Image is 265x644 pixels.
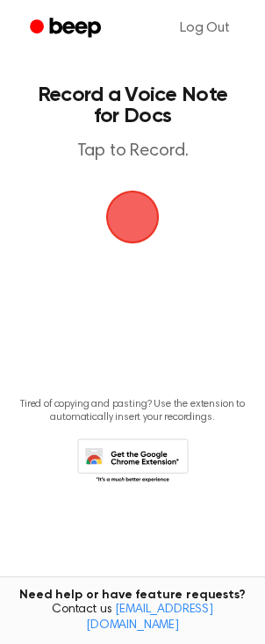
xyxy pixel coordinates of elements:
span: Contact us [11,603,254,633]
p: Tired of copying and pasting? Use the extension to automatically insert your recordings. [14,398,251,424]
a: Log Out [162,7,247,49]
img: Beep Logo [106,191,159,243]
h1: Record a Voice Note for Docs [32,84,233,127]
a: Beep [18,11,117,46]
a: [EMAIL_ADDRESS][DOMAIN_NAME] [86,604,213,632]
p: Tap to Record. [32,141,233,163]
